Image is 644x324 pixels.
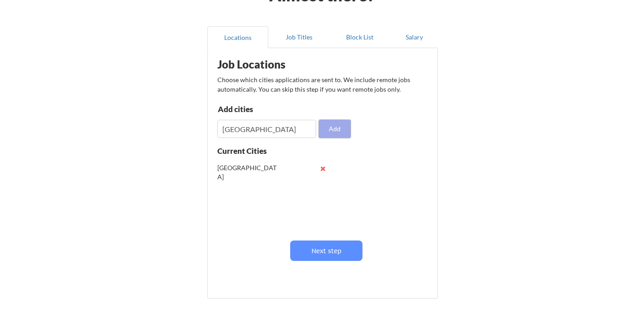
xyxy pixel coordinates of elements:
[217,120,316,138] input: Type here...
[319,120,351,138] button: Add
[390,26,438,48] button: Salary
[217,163,277,181] div: [GEOGRAPHIC_DATA]
[290,241,362,261] button: Next step
[217,59,332,70] div: Job Locations
[217,75,427,94] div: Choose which cities applications are sent to. We include remote jobs automatically. You can skip ...
[217,147,287,155] div: Current Cities
[218,105,312,113] div: Add cities
[268,26,329,48] button: Job Titles
[329,26,390,48] button: Block List
[207,26,268,48] button: Locations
